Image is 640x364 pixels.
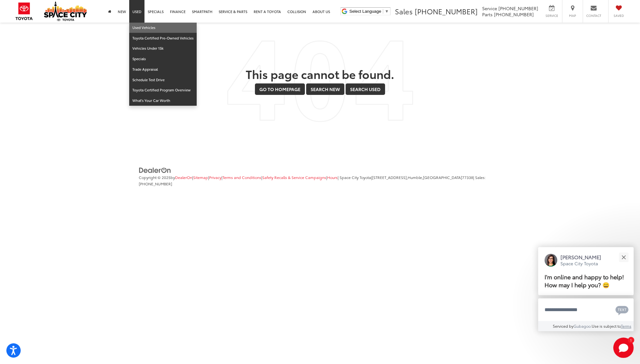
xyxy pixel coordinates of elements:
span: Saved [612,13,626,18]
span: [PHONE_NUMBER] [498,5,538,11]
span: Serviced by [553,323,573,329]
span: Select Language [349,9,381,14]
svg: Text [615,305,629,315]
span: | [326,175,338,180]
span: 77338 [462,175,473,180]
img: Space City Toyota [44,1,87,21]
span: Service [545,13,559,18]
span: | [222,175,261,180]
span: by [171,175,192,180]
span: Use is subject to [592,323,621,329]
span: I'm online and happy to help! How may I help you? 😀 [545,273,624,289]
a: Privacy [209,175,222,180]
a: Search New [306,83,344,95]
a: Schedule Test Drive [129,75,197,85]
span: Parts [482,11,493,18]
span: Contact [586,13,601,18]
a: What's Your Car Worth [129,96,197,106]
a: Go to Homepage [255,83,305,95]
a: Terms [621,323,631,329]
span: | [371,175,473,180]
span: [STREET_ADDRESS], [372,175,408,180]
a: DealerOn [139,167,171,173]
a: Safety Recalls & Service Campaigns, Opens in a new tab [262,175,326,180]
svg: Start Chat [613,338,634,358]
a: Sitemap [193,175,208,180]
span: | [208,175,222,180]
span: ▼ [385,9,389,14]
span: Map [566,13,580,18]
span: | [192,175,208,180]
button: Chat with SMS [614,303,630,317]
img: DealerOn [139,167,171,174]
span: Humble, [408,175,423,180]
span: [PHONE_NUMBER] [139,181,172,186]
a: Gubagoo. [573,323,592,329]
a: Select Language​ [349,9,389,14]
button: Toggle Chat Window [613,338,634,358]
span: Sales [395,6,413,16]
span: [PHONE_NUMBER] [415,6,478,16]
a: Trade Appraisal [129,64,197,75]
div: Close[PERSON_NAME]Space City ToyotaI'm online and happy to help! How may I help you? 😀Type your m... [538,247,634,331]
textarea: Type your message [538,298,634,321]
span: 1 [630,339,632,341]
span: Service [482,5,497,11]
a: Hours [327,175,338,180]
a: Vehicles Under 15k [129,43,197,54]
a: Toyota Certified Program Overview [129,85,197,96]
a: Toyota Certified Pre-Owned Vehicles [129,33,197,44]
span: [PHONE_NUMBER] [494,11,534,18]
span: [GEOGRAPHIC_DATA] [423,175,462,180]
a: DealerOn Home Page [175,175,192,180]
p: [PERSON_NAME] [560,253,601,261]
a: Used Vehicles [129,23,197,33]
span: Copyright © 2025 [139,175,171,180]
h2: This page cannot be found. [139,68,502,80]
a: Search Used [346,83,385,95]
button: Close [617,250,630,264]
span: | Space City Toyota [338,175,371,180]
a: Specials [129,54,197,64]
span: | [261,175,326,180]
p: Space City Toyota [560,261,601,267]
a: Terms and Conditions [222,175,261,180]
